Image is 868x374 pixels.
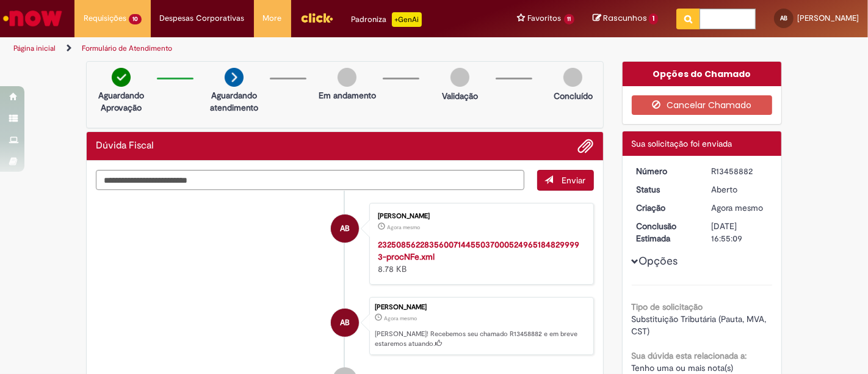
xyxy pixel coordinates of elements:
[96,170,524,190] textarea: Digite sua mensagem aqui...
[554,90,593,102] p: Concluído
[384,315,417,322] span: Agora mesmo
[627,183,703,196] dt: Status
[578,138,594,154] button: Adicionar anexos
[632,138,732,149] span: Sua solicitação foi enviada
[387,224,420,231] time: 28/08/2025 15:54:37
[649,13,658,24] span: 1
[340,214,350,243] span: AB
[711,165,768,177] div: R13458882
[340,308,350,337] span: AB
[378,238,581,275] div: 8.78 KB
[112,68,131,87] img: check-circle-green.png
[632,313,769,337] span: Substituição Tributária (Pauta, MVA, CST)
[378,213,581,220] div: [PERSON_NAME]
[632,350,747,361] b: Sua dúvida esta relacionada a:
[331,309,359,337] div: Ana Raissa Araujo Bezerra
[352,12,422,27] div: Padroniza
[442,90,478,102] p: Validação
[564,14,575,24] span: 11
[13,43,56,53] a: Página inicial
[780,14,787,22] span: AB
[129,14,142,24] span: 10
[632,95,773,115] button: Cancelar Chamado
[562,175,586,186] span: Enviar
[375,329,587,348] p: [PERSON_NAME]! Recebemos seu chamado R13458882 e em breve estaremos atuando.
[331,215,359,243] div: Ana Raissa Araujo Bezerra
[563,68,582,87] img: img-circle-grey.png
[225,68,244,87] img: arrow-next.png
[375,304,587,311] div: [PERSON_NAME]
[711,202,763,213] span: Agora mesmo
[711,220,768,244] div: [DATE] 16:55:09
[627,165,703,177] dt: Número
[384,315,417,322] time: 28/08/2025 15:55:04
[711,202,768,214] div: 28/08/2025 15:55:04
[632,301,703,312] b: Tipo de solicitação
[84,12,126,24] span: Requisições
[711,202,763,213] time: 28/08/2025 15:55:04
[450,68,469,87] img: img-circle-grey.png
[1,6,64,31] img: ServiceNow
[627,202,703,214] dt: Criação
[387,224,420,231] span: Agora mesmo
[593,13,658,24] a: Rascunhos
[676,9,700,29] button: Pesquisar
[627,220,703,244] dt: Conclusão Estimada
[9,37,570,60] ul: Trilhas de página
[392,12,422,27] p: +GenAi
[92,89,151,114] p: Aguardando Aprovação
[338,68,356,87] img: img-circle-grey.png
[300,9,333,27] img: click_logo_yellow_360x200.png
[378,239,579,262] a: 23250856228356007144550370005249651848299993-procNFe.xml
[603,12,647,24] span: Rascunhos
[528,12,562,24] span: Favoritos
[797,13,859,23] span: [PERSON_NAME]
[82,43,172,53] a: Formulário de Atendimento
[319,89,376,101] p: Em andamento
[96,141,154,152] h2: Dúvida Fiscal Histórico de tíquete
[204,89,264,114] p: Aguardando atendimento
[160,12,245,24] span: Despesas Corporativas
[263,12,282,24] span: More
[711,183,768,196] div: Aberto
[96,297,594,356] li: Ana Raissa Araujo Bezerra
[537,170,594,191] button: Enviar
[623,62,782,86] div: Opções do Chamado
